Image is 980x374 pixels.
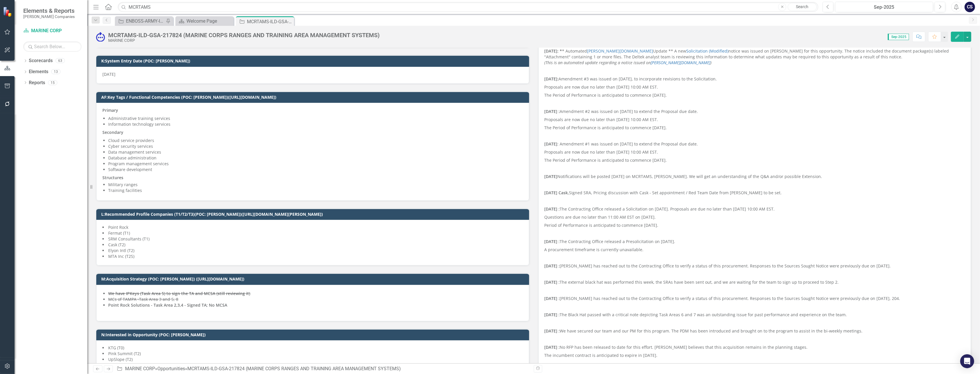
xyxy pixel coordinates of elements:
[545,239,560,244] strong: [DATE] :
[108,149,523,155] li: Data management services
[108,248,134,253] span: Elyon Intl (T2)
[960,354,974,368] div: Open Intercom Messenger
[108,161,523,167] li: Program management services
[108,182,523,188] li: Military ranges
[837,4,931,11] div: Sep-2025
[545,294,965,303] p: [PERSON_NAME] has reached out to the Contracting Office to verify a status of this procurement. R...
[587,48,653,54] a: [PERSON_NAME][DOMAIN_NAME]
[545,107,965,116] p: Amendment #2 was issued on [DATE] to extend the Proposal due date.
[108,138,523,143] li: Cloud service providers
[29,80,45,86] a: Reports
[187,366,401,371] div: MCRTAMS-ILD-GSA-217824 (MARINE CORPS RANGES AND TRAINING AREA MANAGEMENT SYSTEMS)
[545,174,558,179] strong: [DATE]
[108,167,523,172] li: Software development
[545,190,569,195] strong: [DATE] Cask,
[29,69,48,75] a: Elements
[545,47,965,67] p: * Automated Update ** A new notice was issued on [PERSON_NAME] for this opportunity. The notice i...
[545,311,965,319] p: The Black Hat passed with a critical note depicting Task Areas 6 and 7 was an outstanding issue f...
[247,18,293,25] div: MCRTAMS-ILD-GSA-217824 (MARINE CORPS RANGES AND TRAINING AREA MANAGEMENT SYSTEMS)
[108,302,227,308] strong: Point Rock Solutions - Task Area 2,3,4 - Signed TA; No MCSA
[545,206,560,212] strong: [DATE] :
[545,263,560,269] strong: [DATE] :
[23,7,75,14] span: Elements & Reports
[965,2,975,12] button: CS
[108,224,128,230] span: Point Rock
[102,107,118,113] strong: Primary
[108,236,150,242] span: SRM Consultants (T1)
[545,109,560,114] strong: [DATE] :
[101,212,526,216] h3: L:Recommended Profile Companies (T1/T2/T3)(POC: [PERSON_NAME])([URL][DOMAIN_NAME][PERSON_NAME])
[686,48,729,54] a: Solicitation (Modified)
[23,42,81,52] input: Search Below...
[545,278,965,286] p: The external black hat was performed this week, the SRAs have been sent out, and we are waiting f...
[101,59,526,63] h3: K:System Entry Date (POC: [PERSON_NAME])
[545,344,560,350] strong: [DATE] :
[108,357,133,362] span: UpSlope (T2)
[29,57,53,64] a: Scorecards
[56,58,65,63] div: 63
[108,230,130,236] span: Fermat (T1)
[545,327,965,335] p: We have secured our team and our PM for this program. The PDM has been introduced and brought on ...
[651,60,711,65] a: [PERSON_NAME][DOMAIN_NAME]
[545,246,965,254] p: A procurement timeframe is currently unavailable.
[108,362,130,368] span: Fermat (T1)
[545,91,965,99] p: The Period of Performance is anticipated to commence [DATE].
[545,262,965,270] p: [PERSON_NAME] has reached out to the Contracting Office to verify a status of this procurement. R...
[102,130,123,135] strong: Secondary
[788,3,817,11] a: Search
[157,366,185,371] a: Opportunities
[23,14,75,19] small: [PERSON_NAME] Companies
[835,2,933,12] button: Sep-2025
[108,38,380,43] div: MARINE CORP
[125,366,155,371] a: MARINE CORP
[108,296,178,302] s: MCs of TAMPA - Task Area 3 and 5, 8
[48,80,57,85] div: 15
[108,121,523,127] li: Information technology services
[545,124,965,132] p: The Period of Performance is anticipated to commence [DATE].
[126,17,164,25] div: ENBOSS-ARMY-ITES3 SB-221122 (Army National Guard ENBOSS Support Service Sustainment, Enhancement,...
[102,175,123,180] strong: Structures
[545,343,965,351] p: No RFP has been released to date for this effort. [PERSON_NAME] believes that this acquisition re...
[118,2,818,12] input: Search ClearPoint...
[545,141,558,147] strong: [DATE]
[101,332,526,337] h3: N:Interested in Opportunity (POC: [PERSON_NAME])
[545,328,560,334] strong: [DATE] :
[545,205,965,213] p: The Contracting Office released a Solicitation on [DATE]. Proposals are due no later than [DATE] ...
[545,279,560,285] strong: [DATE] :
[545,60,651,65] em: (This is an automated update regarding a notice issued on
[545,83,965,91] p: Proposals are now due no later than [DATE] 10:00 AM EST.
[108,242,125,247] span: Cask (T2)
[108,345,124,350] span: KTG (T0)
[545,351,965,359] p: The incumbent contract is anticipated to expire in [DATE].
[101,277,526,281] h3: M:Acquisition Strategy (POC: [PERSON_NAME]) ([URL][DOMAIN_NAME])
[96,32,105,42] img: Submitted
[545,312,560,317] strong: [DATE] :
[545,140,965,148] p: : Amendment #1 was issued on [DATE] to extend the Proposal due date.
[545,213,965,221] p: Questions are due no later than 11:00 AM EST on [DATE].
[545,238,965,246] p: The Contracting Office released a Presolicitation on [DATE].
[108,155,523,161] li: Database administration
[108,116,523,121] li: Administrative training services
[3,6,13,17] img: ClearPoint Strategy
[108,32,380,38] div: MCRTAMS-ILD-GSA-217824 (MARINE CORPS RANGES AND TRAINING AREA MANAGEMENT SYSTEMS)
[545,221,965,229] p: Period of Performance is anticipated to commence [DATE].
[108,143,523,149] li: Cyber security services
[545,148,965,156] p: Proposals are now due no later than [DATE] 10:00 AM EST.
[545,116,965,124] p: Proposals are now due no later than [DATE] 10:00 AM EST.
[101,95,526,99] h3: AF:Key Tags / Functional Competencies (POC: [PERSON_NAME])([URL][DOMAIN_NAME])
[545,156,965,164] p: The Period of Performance is anticipated to commence [DATE].
[545,172,965,181] p: Notifications will be posted [DATE] on MCRTAMS, [PERSON_NAME]. We will get an understanding of th...
[108,291,250,296] strong: We have IPKeys (Task Area 5) to sign the TA and MCSA (still reviewing it)
[108,351,141,356] span: Pink Summit (T2)
[102,71,115,77] span: [DATE]
[23,28,81,34] a: MARINE CORP
[545,75,965,83] p: Amendment #3 was issued on [DATE], to incorporate revisions to the Solicitation.
[177,17,232,25] a: Welcome Page
[545,189,965,197] p: Signed SRA, Pricing discussion with Cask - Set appointment / Red Team Date from [PERSON_NAME] to ...
[108,188,523,193] li: Training facilities
[711,60,712,65] em: )
[51,69,61,74] div: 13
[545,48,562,54] strong: [DATE]: *
[116,17,164,25] a: ENBOSS-ARMY-ITES3 SB-221122 (Army National Guard ENBOSS Support Service Sustainment, Enhancement,...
